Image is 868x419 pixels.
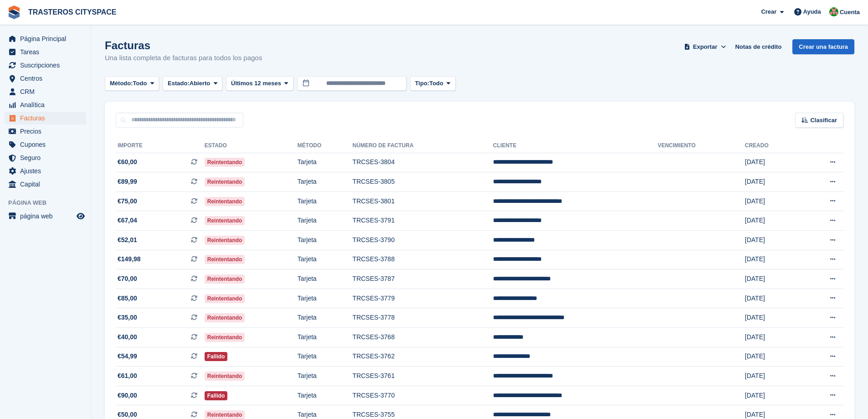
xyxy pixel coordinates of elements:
td: [DATE] [745,367,800,386]
span: €85,00 [118,294,137,303]
span: Ajustes [20,165,75,177]
span: Reintentando [205,197,245,206]
td: TRCSES-3761 [353,367,493,386]
a: Vista previa de la tienda [75,211,86,222]
span: €60,00 [118,157,137,167]
th: Creado [745,139,800,153]
button: Estado: Abierto [163,76,222,91]
span: Reintentando [205,236,245,245]
td: [DATE] [745,231,800,250]
td: TRCSES-3788 [353,250,493,269]
span: Precios [20,125,75,138]
span: Todo [429,79,443,88]
a: TRASTEROS CITYSPACE [25,5,120,20]
td: [DATE] [745,347,800,367]
span: €52,01 [118,235,137,245]
a: menu [5,59,86,72]
td: Tarjeta [298,328,353,347]
td: Tarjeta [298,250,353,269]
span: €35,00 [118,313,137,322]
th: Importe [116,139,205,153]
span: Fallido [205,352,228,361]
a: menú [5,210,86,222]
td: TRCSES-3768 [353,328,493,347]
span: Reintentando [205,216,245,225]
a: menu [5,46,86,58]
td: Tarjeta [298,308,353,328]
td: Tarjeta [298,211,353,231]
span: Abierto [190,79,211,88]
a: menu [5,98,86,111]
span: página web [20,210,75,222]
span: Clasificar [810,116,837,125]
td: [DATE] [745,308,800,328]
span: €54,99 [118,352,137,361]
span: Página Principal [20,32,75,45]
span: Método: [110,79,133,88]
button: Tipo: Todo [410,76,456,91]
td: Tarjeta [298,153,353,172]
span: Reintentando [205,274,245,284]
td: [DATE] [745,172,800,192]
a: menu [5,151,86,164]
td: [DATE] [745,191,800,211]
span: Reintentando [205,177,245,186]
td: Tarjeta [298,386,353,405]
td: Tarjeta [298,289,353,308]
td: [DATE] [745,328,800,347]
span: Centros [20,72,75,85]
span: Cuenta [840,8,860,17]
a: Notas de crédito [731,39,785,54]
span: €61,00 [118,371,137,381]
span: Estado: [168,79,190,88]
span: €90,00 [118,391,137,400]
td: TRCSES-3801 [353,191,493,211]
a: Crear una factura [792,39,854,54]
span: Cupones [20,138,75,151]
img: stora-icon-8386f47178a22dfd0bd8f6a31ec36ba5ce8667c1dd55bd0f319d3a0aa187defe.svg [7,5,21,19]
span: Suscripciones [20,59,75,72]
td: [DATE] [745,250,800,269]
span: Seguro [20,151,75,164]
span: Página web [8,198,91,207]
img: CitySpace [829,7,838,16]
span: Reintentando [205,255,245,264]
th: Cliente [493,139,657,153]
span: Exportar [693,42,717,52]
td: Tarjeta [298,191,353,211]
td: [DATE] [745,269,800,289]
th: Método [298,139,353,153]
span: Capital [20,178,75,191]
a: menu [5,32,86,45]
span: Reintentando [205,294,245,303]
a: menu [5,165,86,177]
a: menu [5,125,86,138]
a: menu [5,72,86,85]
span: €75,00 [118,197,137,206]
button: Método: Todo [105,76,159,91]
td: TRCSES-3805 [353,172,493,192]
td: TRCSES-3770 [353,386,493,405]
span: €89,99 [118,177,137,186]
span: Todo [133,79,147,88]
td: [DATE] [745,386,800,405]
span: €70,00 [118,274,137,284]
span: Reintentando [205,333,245,342]
span: €40,00 [118,332,137,342]
a: menu [5,112,86,124]
td: [DATE] [745,153,800,172]
button: Exportar [683,39,728,54]
th: Número de factura [353,139,493,153]
span: €67,04 [118,216,137,225]
th: Vencimiento [657,139,745,153]
span: Tareas [20,46,75,58]
span: Ayuda [803,7,821,16]
td: TRCSES-3790 [353,231,493,250]
span: Últimos 12 meses [231,79,281,88]
td: Tarjeta [298,367,353,386]
p: Una lista completa de facturas para todos los pagos [105,53,262,63]
span: Analítica [20,98,75,111]
td: TRCSES-3791 [353,211,493,231]
span: Facturas [20,112,75,124]
td: [DATE] [745,289,800,308]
